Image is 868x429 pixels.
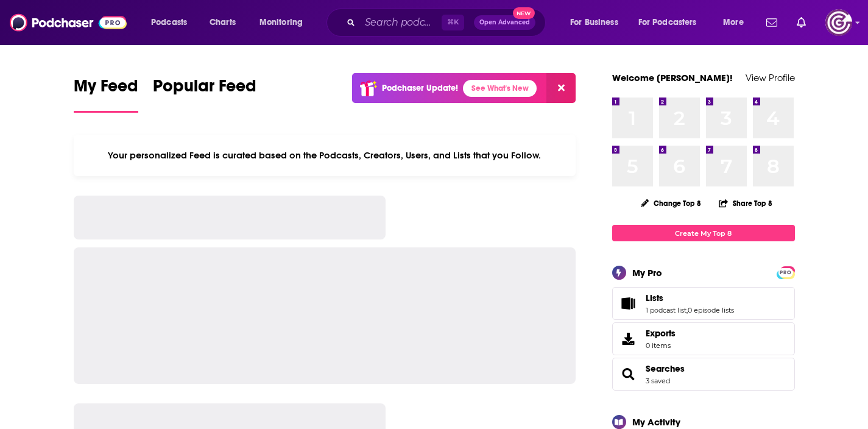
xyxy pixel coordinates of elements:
span: Podcasts [151,14,187,31]
button: Share Top 8 [718,191,773,215]
a: Show notifications dropdown [761,12,782,33]
div: Your personalized Feed is curated based on the Podcasts, Creators, Users, and Lists that you Follow. [74,135,576,176]
a: Charts [202,13,243,32]
div: My Pro [632,267,662,278]
a: Searches [616,366,641,383]
a: Show notifications dropdown [792,12,811,33]
button: open menu [562,13,633,32]
span: ⌘ K [442,15,464,30]
span: Lists [646,292,663,303]
span: Logged in as Geben614 [825,9,852,36]
a: Searches [646,363,685,374]
button: open menu [251,13,319,32]
span: Open Advanced [479,19,530,26]
a: Welcome [PERSON_NAME]! [612,72,733,83]
button: open menu [630,13,715,32]
a: Popular Feed [153,76,256,113]
p: Podchaser Update! [382,83,458,93]
button: Change Top 8 [633,196,709,211]
div: My Activity [632,416,680,428]
span: New [513,7,535,19]
button: Show profile menu [825,9,852,36]
button: open menu [715,13,759,32]
a: PRO [778,268,793,277]
a: My Feed [74,76,138,113]
span: Exports [616,330,641,347]
span: PRO [778,268,793,277]
span: For Podcasters [638,14,697,31]
img: User Profile [825,9,852,36]
a: Lists [646,292,734,303]
span: Exports [646,328,676,339]
a: View Profile [746,72,795,83]
a: 3 saved [646,377,670,385]
input: Search podcasts, credits, & more... [360,13,442,32]
a: Create My Top 8 [612,225,795,241]
button: Open AdvancedNew [474,15,535,30]
span: Searches [612,358,795,391]
img: Podchaser - Follow, Share and Rate Podcasts [10,11,127,34]
span: Popular Feed [153,76,256,104]
a: 1 podcast list [646,306,686,314]
span: For Business [570,14,618,31]
a: Lists [616,295,641,312]
a: 0 episode lists [688,306,734,314]
span: Charts [210,14,236,31]
div: Search podcasts, credits, & more... [338,9,557,37]
button: open menu [143,13,203,32]
span: My Feed [74,76,138,104]
span: 0 items [646,341,676,350]
span: Lists [612,287,795,320]
span: More [723,14,744,31]
span: Monitoring [259,14,303,31]
span: , [686,306,688,314]
a: See What's New [463,80,537,97]
a: Exports [612,322,795,355]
